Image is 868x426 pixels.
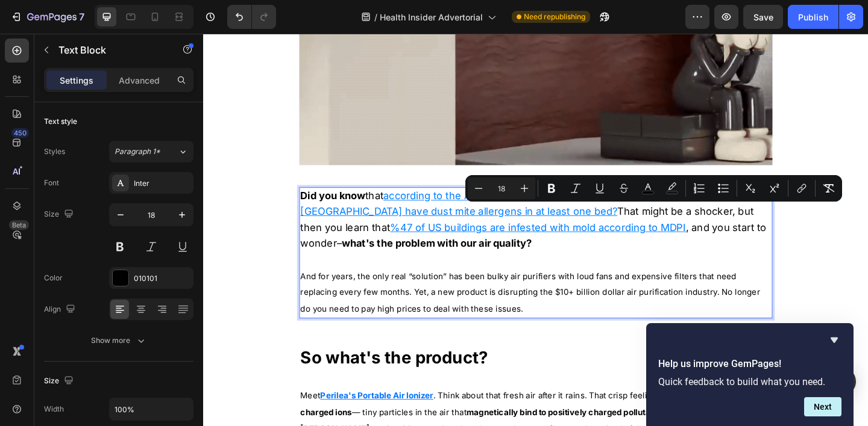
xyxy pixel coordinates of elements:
[127,389,250,400] u: Perilea's Portable Air Ionizer
[105,259,606,306] span: And for years, the only real “solution” has been bulky air purifiers with loud fans and expensive...
[44,116,77,127] div: Text style
[91,335,147,347] div: Show more
[44,146,65,157] div: Styles
[524,11,585,22] span: Need republishing
[5,5,90,29] button: 7
[9,220,29,230] div: Beta
[105,389,127,400] span: Meet
[227,5,276,29] div: Undo/Redo
[827,333,841,347] button: Hide survey
[44,301,78,318] div: Align
[798,11,828,23] div: Publish
[127,387,250,400] a: Perilea's Portable Air Ionizer
[658,357,841,371] h2: Help us improve GemPages!
[109,141,193,162] button: Paragraph 1*
[11,128,29,138] div: 450
[380,11,483,23] span: Health Insider Advertorial
[374,11,377,23] span: /
[44,404,64,415] div: Width
[134,178,190,189] div: Inter
[60,74,93,87] p: Settings
[804,397,841,416] button: Next question
[445,187,450,200] u: ?
[58,43,161,57] p: Text Block
[79,10,84,24] p: 7
[788,5,838,29] button: Publish
[44,373,76,389] div: Size
[44,273,63,283] div: Color
[115,146,160,157] span: Paragraph 1*
[44,177,59,188] div: Font
[104,340,619,366] h2: So what's the product?
[203,34,868,426] iframe: Design area
[44,330,193,351] button: Show more
[753,12,773,22] span: Save
[110,398,193,420] input: Auto
[658,333,841,416] div: Help us improve GemPages!
[743,5,783,29] button: Save
[134,273,190,284] div: 010101
[44,206,76,223] div: Size
[119,74,160,87] p: Advanced
[465,175,842,202] div: Editor contextual toolbar
[151,222,357,235] strong: what's the problem with our air quality?
[105,389,593,418] strong: negatively charged ions
[658,376,841,387] p: Quick feedback to build what you need.
[203,205,525,217] a: %47 of US buildings are infested with mold according to MDPI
